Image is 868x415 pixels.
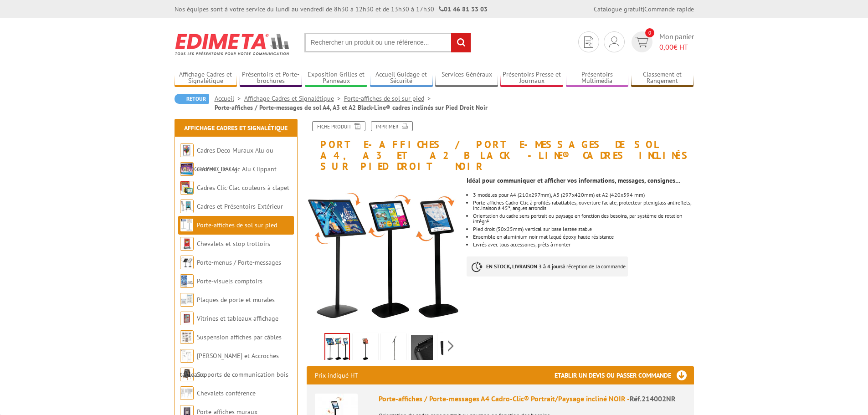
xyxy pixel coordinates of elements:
div: Porte-affiches / Porte-messages A4 Cadro-Clic® Portrait/Paysage incliné NOIR - [379,394,686,404]
img: 214002nr_dos.jpg [439,335,461,363]
a: Vitrines et tableaux affichage [197,314,278,323]
img: devis rapide [635,37,648,47]
a: Présentoirs et Porte-brochures [240,71,303,86]
a: Porte-menus / Porte-messages [197,258,281,266]
a: Cadres Clic-Clac couleurs à clapet [197,184,289,192]
a: Cadres et Présentoirs Extérieur [197,202,283,210]
li: Pied droit (50x25mm) vertical sur base lestée stable [473,226,693,232]
div: Nos équipes sont à votre service du lundi au vendredi de 8h30 à 12h30 et de 13h30 à 17h30 [175,5,488,14]
img: 214003nr_porte-messages_a3_cadro-clic_portrait_paysage_incline_noir_mokup.jpg [354,335,376,363]
a: Commande rapide [644,5,694,13]
a: Imprimer [371,121,413,131]
a: Présentoirs Multimédia [566,71,629,86]
strong: EN STOCK, LIVRAISON 3 à 4 jours [486,263,563,270]
img: Porte-affiches de sol sur pied [180,218,194,232]
p: à réception de la commande [467,256,628,277]
a: Affichage Cadres et Signalétique [184,124,288,132]
img: Edimeta [175,27,291,61]
a: Porte-visuels comptoirs [197,277,262,285]
div: 3 modèles pour A4 (210x297mm), A3 (297x420mm) et A2 (420x594 mm) [473,192,693,198]
a: Présentoirs Presse et Journaux [500,71,563,86]
a: Porte-affiches de sol sur pied [344,94,434,102]
img: Cimaises et Accroches tableaux [180,349,194,363]
a: Fiche produit [312,121,365,131]
a: Services Généraux [435,71,498,86]
span: 0,00 [659,42,673,51]
img: 214002nr_214003nr_214902nr.jpg [325,334,349,362]
img: devis rapide [584,36,593,48]
img: Cadres et Présentoirs Extérieur [180,200,194,213]
img: Porte-menus / Porte-messages [180,256,194,269]
li: Livrés avec tous accessoires, prêts à monter [473,242,693,247]
a: Chevalets et stop trottoirs [197,240,270,248]
img: Chevalets et stop trottoirs [180,237,194,251]
img: Cadres Deco Muraux Alu ou Bois [180,143,194,157]
h3: Etablir un devis ou passer commande [555,366,694,384]
img: 214002nr_214003nr_214902nr.jpg [307,177,460,330]
a: Plaques de porte et murales [197,296,275,304]
input: rechercher [451,33,471,52]
img: 214002nr_profil.jpg [383,335,405,363]
img: devis rapide [609,36,619,47]
li: Porte-affiches / Porte-messages de sol A4, A3 et A2 Black-Line® cadres inclinés sur Pied Droit Noir [215,103,488,112]
span: Next [447,338,455,354]
a: Porte-affiches de sol sur pied [197,221,277,229]
a: Exposition Grilles et Panneaux [305,71,368,86]
img: 214002nr_ouvert.jpg [411,335,433,363]
span: 0 [645,28,654,37]
a: Chevalets conférence [197,389,256,397]
img: Suspension affiches par câbles [180,330,194,344]
p: Prix indiqué HT [315,366,358,384]
img: Vitrines et tableaux affichage [180,312,194,325]
div: | [594,5,694,14]
a: Supports de communication bois [197,370,288,379]
a: Classement et Rangement [631,71,694,86]
a: Catalogue gratuit [594,5,643,13]
a: Cadres Clic-Clac Alu Clippant [197,165,277,173]
img: Cadres Clic-Clac couleurs à clapet [180,181,194,195]
strong: Idéal pour communiquer et afficher vos informations, messages, consignes… [467,176,680,184]
a: devis rapide 0 Mon panier 0,00€ HT [629,31,694,52]
a: Cadres Deco Muraux Alu ou [GEOGRAPHIC_DATA] [180,146,273,173]
li: Orientation du cadre sens portrait ou paysage en fonction des besoins, par système de rotation in... [473,213,693,224]
a: Accueil Guidage et Sécurité [370,71,433,86]
li: Porte-affiches Cadro-Clic à profilés rabattables, ouverture faciale, protecteur plexiglass antire... [473,200,693,211]
span: Mon panier [659,31,694,52]
strong: 01 46 81 33 03 [439,5,488,13]
span: Réf.214002NR [630,394,676,403]
a: [PERSON_NAME] et Accroches tableaux [180,352,279,379]
input: Rechercher un produit ou une référence... [304,33,471,52]
img: Chevalets conférence [180,386,194,400]
span: € HT [659,42,694,52]
img: Plaques de porte et murales [180,293,194,307]
a: Suspension affiches par câbles [197,333,282,341]
a: Affichage Cadres et Signalétique [175,71,237,86]
a: Accueil [215,94,244,102]
a: Affichage Cadres et Signalétique [244,94,344,102]
h1: Porte-affiches / Porte-messages de sol A4, A3 et A2 Black-Line® cadres inclinés sur Pied Droit Noir [300,121,701,172]
img: Porte-visuels comptoirs [180,274,194,288]
li: Ensemble en aluminium noir mat laqué époxy haute résistance [473,234,693,240]
a: Retour [175,94,209,104]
